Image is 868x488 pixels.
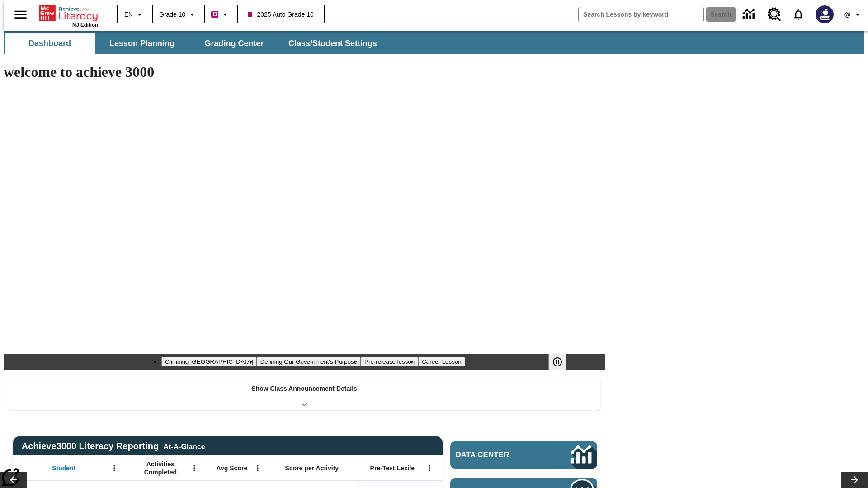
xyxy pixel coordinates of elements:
img: Avatar [816,5,834,23]
button: Open Menu [188,461,201,475]
p: Show Class Announcement Details [251,384,357,394]
button: Class/Student Settings [281,33,384,54]
div: Pause [548,354,576,370]
span: Achieve3000 Literacy Reporting [22,441,205,451]
button: Slide 4 Career Lesson [418,357,465,366]
span: @ [844,10,850,19]
button: Slide 3 Pre-release lesson [361,357,418,366]
div: SubNavbar [4,33,385,54]
button: Profile/Settings [839,6,868,23]
div: SubNavbar [4,31,864,54]
span: NJ Edition [72,22,98,28]
button: Lesson carousel, Next [841,472,868,488]
div: At-A-Glance [163,441,205,451]
button: Lesson Planning [97,33,187,54]
button: Language: EN, Select a language [120,6,149,23]
span: Activities Completed [131,460,190,476]
span: B [212,9,217,20]
input: search field [579,7,703,22]
span: Grade 10 [159,10,185,19]
div: Show Class Announcement Details [8,379,600,410]
span: Data Center [456,450,540,460]
span: 2025 Auto Grade 10 [248,10,313,19]
a: Notifications [787,3,810,26]
button: Grade: Grade 10, Select a grade [156,6,201,23]
span: EN [124,10,133,19]
button: Slide 1 Climbing Mount Tai [161,357,256,366]
button: Open Menu [251,461,264,475]
span: Avg Score [216,464,247,472]
button: Dashboard [5,33,95,54]
a: Data Center [450,441,597,469]
button: Select a new avatar [810,3,839,26]
span: Pre-Test Lexile [370,464,415,472]
button: Open Menu [423,461,436,475]
span: Student [52,464,75,472]
button: Slide 2 Defining Our Government's Purpose [257,357,361,366]
button: Open Menu [108,461,121,475]
button: Pause [548,354,566,370]
span: Score per Activity [285,464,339,472]
button: Boost Class color is violet red. Change class color [208,6,234,23]
a: Resource Center, Will open in new tab [762,2,787,27]
button: Grading Center [189,33,279,54]
button: Open side menu [7,1,34,28]
div: Home [39,3,98,28]
a: Home [39,4,98,22]
h1: welcome to achieve 3000 [4,64,605,80]
a: Data Center [737,2,762,27]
